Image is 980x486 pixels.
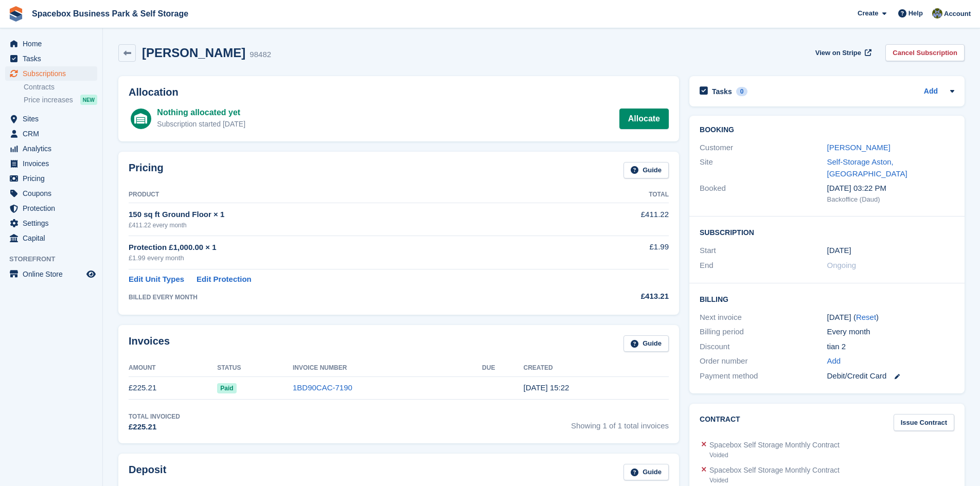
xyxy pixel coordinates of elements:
[827,245,851,257] time: 2025-07-27 23:00:00 UTC
[700,245,827,257] div: Start
[129,253,569,263] div: £1.99 every month
[569,187,669,203] th: Total
[129,335,170,352] h2: Invoices
[5,186,97,201] a: menu
[827,261,857,269] span: Ongoing
[709,476,840,485] div: Voided
[129,209,569,221] div: 150 sq ft Ground Floor × 1
[827,341,954,353] div: tian 2
[709,440,840,451] div: Spacebox Self Storage Monthly Contract
[250,49,271,61] div: 98482
[619,109,669,129] a: Allocate
[23,171,84,186] span: Pricing
[129,242,569,254] div: Protection £1,000.00 × 1
[23,141,84,156] span: Analytics
[700,260,827,272] div: End
[157,119,245,130] div: Subscription started [DATE]
[908,8,923,19] span: Help
[623,335,669,352] a: Guide
[482,360,523,376] th: Due
[23,231,84,245] span: Capital
[23,156,84,171] span: Invoices
[24,82,97,92] a: Contracts
[815,48,861,58] span: View on Stripe
[157,106,245,119] div: Nothing allocated yet
[700,183,827,204] div: Booked
[569,236,669,269] td: £1.99
[811,44,874,61] a: View on Stripe
[217,383,236,393] span: Paid
[858,8,878,19] span: Create
[569,291,669,302] div: £413.21
[28,5,192,22] a: Spacebox Business Park & Self Storage
[5,171,97,186] a: menu
[8,6,24,22] img: stora-icon-8386f47178a22dfd0bd8f6a31ec36ba5ce8667c1dd55bd0f319d3a0aa187defe.svg
[5,51,97,66] a: menu
[827,143,890,152] a: [PERSON_NAME]
[700,227,954,237] h2: Subscription
[129,464,166,481] h2: Deposit
[5,37,97,51] a: menu
[5,201,97,215] a: menu
[924,86,938,98] a: Add
[623,162,669,179] a: Guide
[894,414,954,431] a: Issue Contract
[5,267,97,281] a: menu
[700,370,827,382] div: Payment method
[9,254,102,264] span: Storefront
[700,142,827,154] div: Customer
[129,421,180,433] div: £225.21
[129,187,569,203] th: Product
[24,94,97,105] a: Price increases NEW
[293,383,352,392] a: 1BD90CAC-7190
[700,326,827,338] div: Billing period
[197,274,252,285] a: Edit Protection
[23,216,84,230] span: Settings
[129,376,217,400] td: £225.21
[129,162,164,179] h2: Pricing
[80,95,97,105] div: NEW
[524,360,669,376] th: Created
[885,44,965,61] a: Cancel Subscription
[23,267,84,281] span: Online Store
[709,465,840,476] div: Spacebox Self Storage Monthly Contract
[5,112,97,126] a: menu
[569,203,669,236] td: £411.22
[217,360,293,376] th: Status
[142,46,245,60] h2: [PERSON_NAME]
[827,312,954,323] div: [DATE] ( )
[293,360,482,376] th: Invoice Number
[623,464,669,481] a: Guide
[700,341,827,353] div: Discount
[856,313,876,321] a: Reset
[23,127,84,141] span: CRM
[5,141,97,156] a: menu
[23,186,84,201] span: Coupons
[700,355,827,367] div: Order number
[571,412,669,433] span: Showing 1 of 1 total invoices
[827,183,954,194] div: [DATE] 03:22 PM
[129,293,569,302] div: BILLED EVERY MONTH
[712,87,732,96] h2: Tasks
[24,95,73,105] span: Price increases
[5,156,97,171] a: menu
[129,221,569,230] div: £411.22 every month
[700,126,954,134] h2: Booking
[827,194,954,205] div: Backoffice (Daud)
[23,66,84,81] span: Subscriptions
[827,326,954,338] div: Every month
[129,360,217,376] th: Amount
[129,86,669,98] h2: Allocation
[700,414,740,431] h2: Contract
[5,231,97,245] a: menu
[23,201,84,215] span: Protection
[23,112,84,126] span: Sites
[700,294,954,304] h2: Billing
[129,412,180,421] div: Total Invoiced
[129,274,184,285] a: Edit Unit Types
[23,51,84,66] span: Tasks
[709,451,840,460] div: Voided
[736,87,748,96] div: 0
[827,370,954,382] div: Debit/Credit Card
[5,127,97,141] a: menu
